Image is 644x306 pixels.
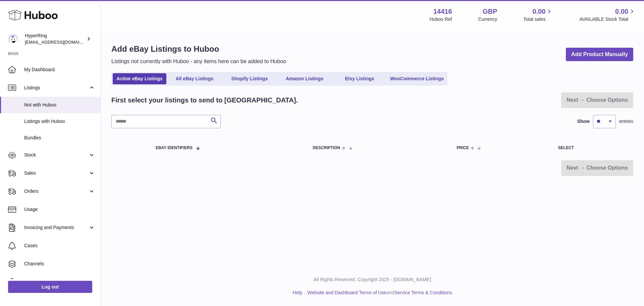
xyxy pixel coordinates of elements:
[619,118,633,125] span: entries
[558,146,627,150] div: Select
[24,243,95,249] span: Cases
[388,73,446,84] a: WooCommerce Listings
[24,170,88,176] span: Sales
[24,152,88,158] span: Stock
[457,146,469,150] span: Price
[111,44,286,54] h1: Add eBay Listings to Huboo
[24,188,88,194] span: Orders
[305,290,452,296] li: and
[106,276,639,283] p: All Rights Reserved. Copyright 2025 - [DOMAIN_NAME]
[577,118,590,125] label: Show
[24,118,95,125] span: Listings with Huboo
[293,290,303,295] a: Help
[523,16,553,23] span: Total sales
[533,7,546,16] span: 0.00
[24,67,95,73] span: My Dashboard
[25,33,85,45] div: HyperRing
[24,135,95,141] span: Bundles
[278,73,331,84] a: Amazon Listings
[566,48,633,61] a: Add Product Manually
[24,224,88,231] span: Invoicing and Payments
[433,7,452,16] strong: 14416
[24,85,88,91] span: Listings
[24,261,95,267] span: Channels
[168,73,221,84] a: All eBay Listings
[24,206,95,213] span: Usage
[156,146,193,150] span: eBay Identifiers
[223,73,276,84] a: Shopify Listings
[313,146,340,150] span: Description
[307,290,386,295] a: Website and Dashboard Terms of Use
[430,16,452,23] div: Huboo Ref
[111,96,298,105] h2: First select your listings to send to [GEOGRAPHIC_DATA].
[333,73,386,84] a: Etsy Listings
[25,39,99,45] span: [EMAIL_ADDRESS][DOMAIN_NAME]
[579,7,636,23] a: 0.00 AVAILABLE Stock Total
[24,279,95,285] span: Settings
[111,58,286,65] p: Listings not currently with Huboo - any items here can be added to Huboo
[579,16,636,23] span: AVAILABLE Stock Total
[8,34,18,44] img: internalAdmin-14416@internal.huboo.com
[113,73,166,84] a: Active eBay Listings
[8,281,92,293] a: Log out
[24,102,95,108] span: Not with Huboo
[523,7,553,23] a: 0.00 Total sales
[394,290,452,295] a: Service Terms & Conditions
[615,7,628,16] span: 0.00
[483,7,497,16] strong: GBP
[478,16,497,23] div: Currency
